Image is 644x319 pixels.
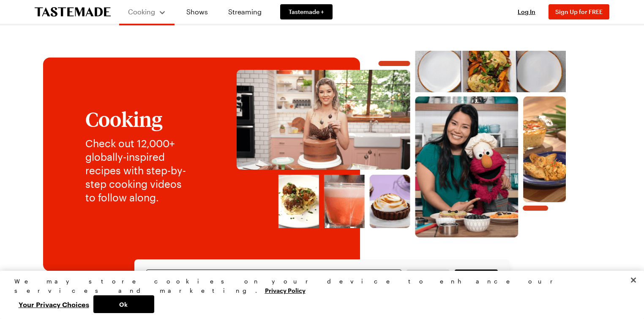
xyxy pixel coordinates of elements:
div: We may store cookies on your device to enhance our services and marketing. [14,277,623,295]
button: Your Privacy Choices [14,295,93,313]
button: Ok [93,295,154,313]
span: Log In [518,8,535,15]
button: Log In [510,8,543,16]
span: Cooking [128,8,155,16]
a: Tastemade + [280,4,333,19]
h1: Cooking [85,108,193,130]
button: Cooking [128,3,166,20]
a: To Tastemade Home Page [35,7,111,17]
span: Sign Up for FREE [555,8,603,15]
a: More information about your privacy, opens in a new tab [265,286,306,294]
button: Desktop filters [407,269,450,288]
img: Explore recipes [210,51,592,237]
span: Tastemade + [289,8,324,16]
p: Check out 12,000+ globally-inspired recipes with step-by-step cooking videos to follow along. [85,137,193,204]
button: Sign Up for FREE [548,4,609,19]
button: Close [624,271,643,289]
a: filters [455,269,498,288]
div: Privacy [14,277,623,313]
